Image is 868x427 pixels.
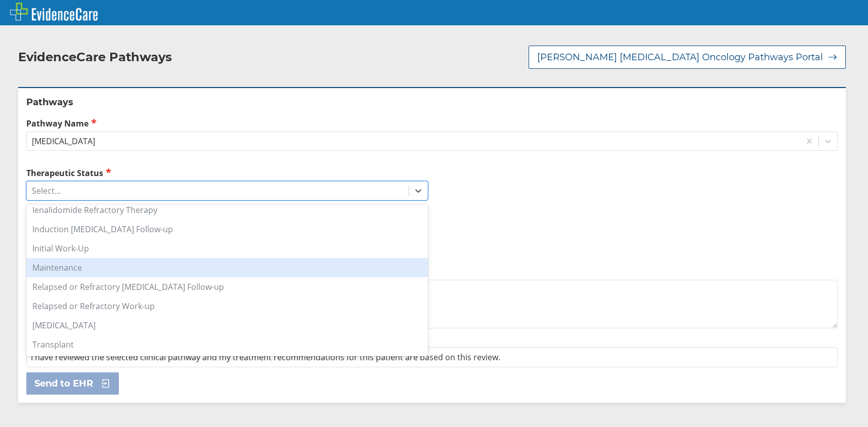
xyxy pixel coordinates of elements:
[26,258,428,277] div: Maintenance
[26,277,428,296] div: Relapsed or Refractory [MEDICAL_DATA] Follow-up
[26,117,838,129] label: Pathway Name
[26,167,428,179] label: Therapeutic Status
[18,50,172,65] h2: EvidenceCare Pathways
[34,377,93,390] span: Send to EHR
[26,296,428,316] div: Relapsed or Refractory Work-up
[26,316,428,335] div: [MEDICAL_DATA]
[32,136,95,147] div: [MEDICAL_DATA]
[537,51,823,63] span: [PERSON_NAME] [MEDICAL_DATA] Oncology Pathways Portal
[32,185,61,196] div: Select...
[26,220,428,239] div: Induction [MEDICAL_DATA] Follow-up
[26,200,428,220] div: Ienalidomide Refractory Therapy
[26,372,119,395] button: Send to EHR
[31,352,500,363] span: I have reviewed the selected clinical pathway and my treatment recommendations for this patient a...
[10,3,98,21] img: EvidenceCare
[26,96,838,108] h2: Pathways
[26,335,428,354] div: Transplant
[529,46,846,69] button: [PERSON_NAME] [MEDICAL_DATA] Oncology Pathways Portal
[26,239,428,258] div: Initial Work-Up
[26,266,838,277] label: Additional Details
